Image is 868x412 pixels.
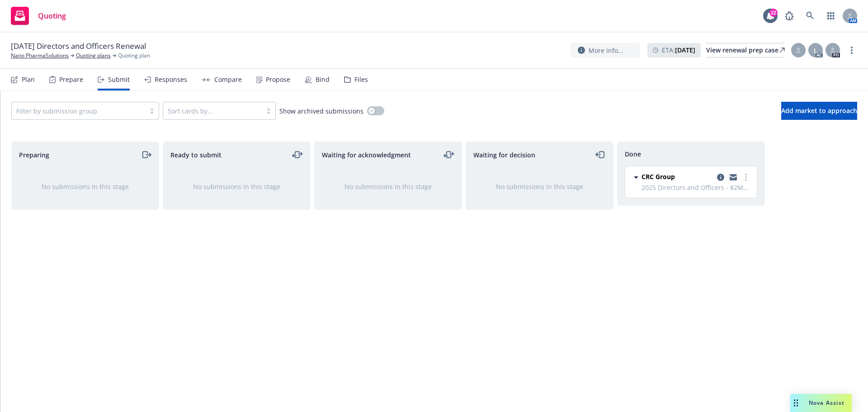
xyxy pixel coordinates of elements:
strong: [DATE] [675,46,695,54]
a: more [741,172,751,183]
button: Nova Assist [790,394,852,412]
a: Quoting [7,3,70,28]
span: Done [625,149,641,159]
a: Search [801,7,819,25]
a: moveLeftRight [292,149,303,160]
a: Switch app [822,7,840,25]
div: Drag to move [790,394,802,412]
a: copy logging email [728,172,739,183]
span: Waiting for acknowledgment [322,150,411,160]
span: Show archived submissions [279,106,363,116]
span: ETA : [662,45,695,55]
span: Waiting for decision [473,150,535,160]
div: Files [354,76,368,83]
span: More info... [589,46,623,55]
div: Submit [108,76,130,83]
button: More info... [571,43,640,58]
a: moveLeft [595,149,606,160]
span: CRC Group [642,172,675,181]
div: Prepare [59,76,83,83]
a: moveLeftRight [443,149,454,160]
div: No submissions in this stage [329,182,447,191]
span: Quoting plan [118,52,150,60]
a: Quoting plans [76,52,111,60]
div: No submissions in this stage [481,182,599,191]
button: Add market to approach [781,102,857,120]
span: Quoting [38,12,66,19]
div: Responses [155,76,187,83]
span: Ready to submit [170,150,222,160]
div: Plan [22,76,35,83]
a: copy logging email [715,172,726,183]
span: [DATE] Directors and Officers Renewal [11,41,146,52]
span: 2025 Directors and Officers - $2M D&O [642,183,751,192]
span: L [814,46,817,55]
a: Nano PharmaSolutions [11,52,69,60]
span: Preparing [19,150,49,160]
span: Nova Assist [809,399,844,407]
div: View renewal prep case [706,43,785,57]
div: No submissions in this stage [178,182,296,191]
div: Bind [316,76,330,83]
a: View renewal prep case [706,43,785,57]
a: Report a Bug [780,7,798,25]
div: 22 [769,9,778,17]
div: Compare [214,76,242,83]
a: moveRight [141,149,151,160]
div: Propose [266,76,290,83]
a: more [846,45,857,56]
div: No submissions in this stage [26,182,144,191]
span: Add market to approach [781,106,857,115]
